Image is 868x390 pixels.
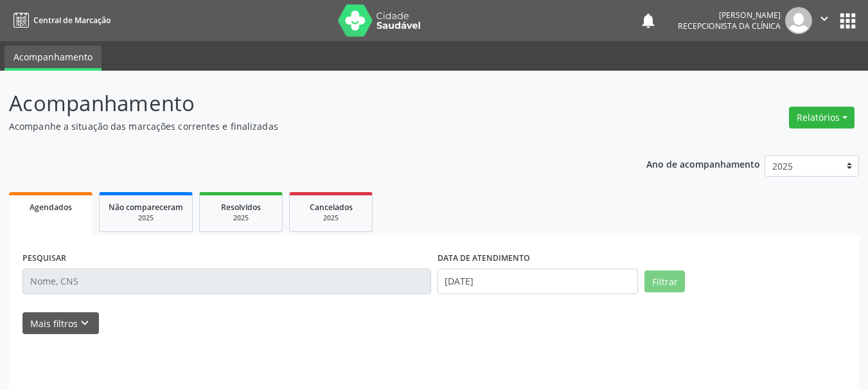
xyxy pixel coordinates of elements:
a: Acompanhamento [4,46,102,71]
div: [PERSON_NAME] [678,10,781,21]
span: Central de Marcação [33,15,111,26]
span: Resolvidos [221,202,261,213]
span: Não compareceram [109,202,183,213]
img: img [785,7,812,34]
button: Mais filtroskeyboard_arrow_down [22,312,99,335]
i:  [817,12,831,26]
span: Agendados [30,202,72,213]
span: Cancelados [310,202,353,213]
p: Acompanhamento [9,87,604,120]
button: notifications [639,12,657,30]
span: Recepcionista da clínica [678,21,781,31]
a: Central de Marcação [9,10,111,31]
p: Acompanhe a situação das marcações correntes e finalizadas [9,120,604,133]
input: Nome, CNS [22,269,431,294]
div: 2025 [109,213,183,223]
button:  [812,7,837,34]
button: Filtrar [644,270,685,292]
i: keyboard_arrow_down [78,316,92,330]
p: Ano de acompanhamento [646,155,760,172]
div: 2025 [209,213,273,223]
div: 2025 [299,213,363,223]
button: apps [837,10,859,32]
label: PESQUISAR [22,249,66,269]
input: Selecione um intervalo [438,269,639,294]
button: Relatórios [789,107,855,129]
label: DATA DE ATENDIMENTO [438,249,530,269]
